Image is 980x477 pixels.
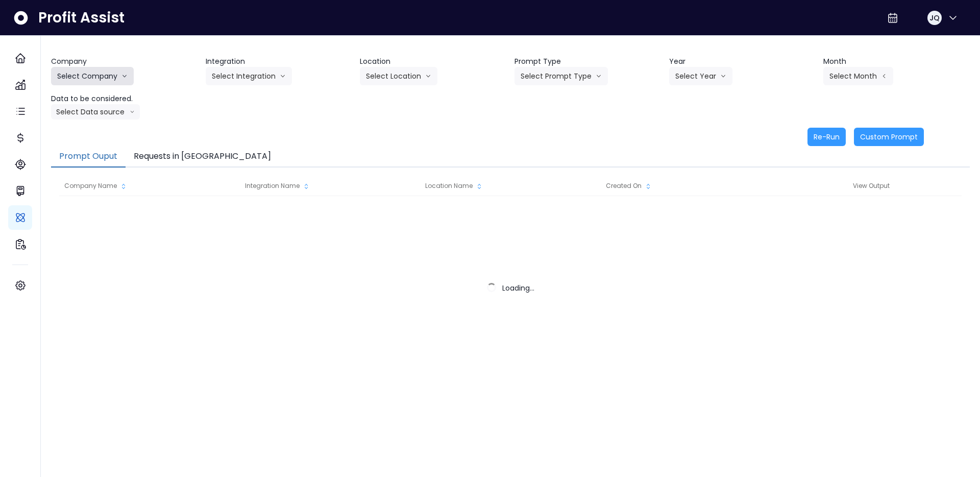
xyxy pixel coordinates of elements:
button: Requests in [GEOGRAPHIC_DATA] [126,146,279,168]
span: Loading... [502,283,534,293]
svg: arrow down line [280,71,286,81]
span: Profit Assist [38,9,125,27]
svg: arrow left line [881,71,887,81]
header: Year [669,56,816,67]
button: Re-Run [807,128,846,146]
button: Select Prompt Typearrow down line [514,67,608,85]
header: Location [360,56,506,67]
button: Select Montharrow left line [823,67,893,85]
div: Company Name [59,176,239,196]
button: Select Companyarrow down line [51,67,134,85]
header: Month [823,56,970,67]
header: Integration [206,56,352,67]
button: Custom Prompt [854,128,924,146]
button: Select Yeararrow down line [669,67,732,85]
div: Created On [601,176,781,196]
svg: sort [302,182,310,190]
header: Data to be considered. [51,93,198,104]
svg: arrow down line [121,71,128,81]
svg: arrow down line [720,71,726,81]
svg: arrow down line [596,71,602,81]
header: Company [51,56,198,67]
button: Select Data sourcearrow down line [51,104,140,120]
div: Integration Name [240,176,420,196]
svg: sort [644,182,652,190]
button: Select Integrationarrow down line [206,67,292,85]
svg: sort [475,182,483,190]
div: Location Name [420,176,600,196]
div: View Output [781,176,962,196]
svg: sort [119,182,128,190]
span: JQ [929,13,940,23]
header: Prompt Type [514,56,661,67]
button: Select Locationarrow down line [360,67,437,85]
button: Prompt Ouput [51,146,126,168]
svg: arrow down line [425,71,431,81]
svg: arrow down line [130,107,135,117]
